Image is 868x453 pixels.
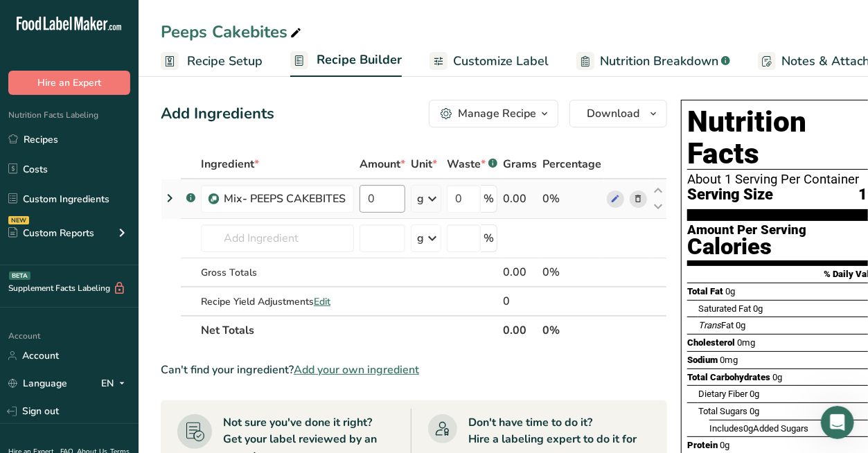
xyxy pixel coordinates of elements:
[753,303,763,314] span: 0g
[8,226,94,240] div: Custom Reports
[290,44,402,78] a: Recipe Builder
[503,156,537,172] span: Grams
[161,19,304,44] div: Peeps Cakebites
[201,294,354,309] div: Recipe Yield Adjustments
[417,190,424,207] div: g
[698,406,747,416] span: Total Sugars
[317,51,402,69] span: Recipe Builder
[503,190,537,207] div: 0.00
[569,100,667,127] button: Download
[587,105,639,122] span: Download
[687,237,806,257] div: Calories
[772,372,782,382] span: 0g
[161,362,667,378] div: Can't find your ingredient?
[687,186,773,204] span: Serving Size
[224,190,346,207] div: Mix- PEEPS CAKEBITES
[201,265,354,280] div: Gross Totals
[458,105,536,122] div: Manage Recipe
[687,224,806,237] div: Amount Per Serving
[314,295,330,308] span: Edit
[687,372,770,382] span: Total Carbohydrates
[540,315,604,344] th: 0%
[503,264,537,281] div: 0.00
[9,272,30,280] div: BETA
[209,194,219,204] img: Sub Recipe
[447,156,497,172] div: Waste
[821,406,854,439] iframe: Intercom live chat
[417,230,424,247] div: g
[542,190,601,207] div: 0%
[698,389,747,399] span: Dietary Fiber
[687,355,718,365] span: Sodium
[503,293,537,310] div: 0
[725,286,735,296] span: 0g
[600,52,718,71] span: Nutrition Breakdown
[429,46,549,77] a: Customize Label
[500,315,540,344] th: 0.00
[8,216,29,224] div: NEW
[8,71,130,95] button: Hire an Expert
[542,264,601,281] div: 0%
[161,46,263,77] a: Recipe Setup
[294,362,419,378] span: Add your own ingredient
[187,52,263,71] span: Recipe Setup
[198,315,500,344] th: Net Totals
[161,103,274,125] div: Add Ingredients
[8,371,67,396] a: Language
[750,389,759,399] span: 0g
[542,156,601,172] span: Percentage
[687,440,718,450] span: Protein
[698,303,751,314] span: Saturated Fat
[743,423,753,434] span: 0g
[201,156,259,172] span: Ingredient
[720,440,729,450] span: 0g
[698,320,734,330] span: Fat
[750,406,759,416] span: 0g
[720,355,738,365] span: 0mg
[737,337,755,348] span: 0mg
[360,156,405,172] span: Amount
[687,337,735,348] span: Cholesterol
[736,320,745,330] span: 0g
[576,46,730,77] a: Nutrition Breakdown
[429,100,558,127] button: Manage Recipe
[709,423,808,434] span: Includes Added Sugars
[201,224,354,252] input: Add Ingredient
[687,286,723,296] span: Total Fat
[453,52,549,71] span: Customize Label
[411,156,437,172] span: Unit
[698,320,721,330] i: Trans
[101,375,130,392] div: EN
